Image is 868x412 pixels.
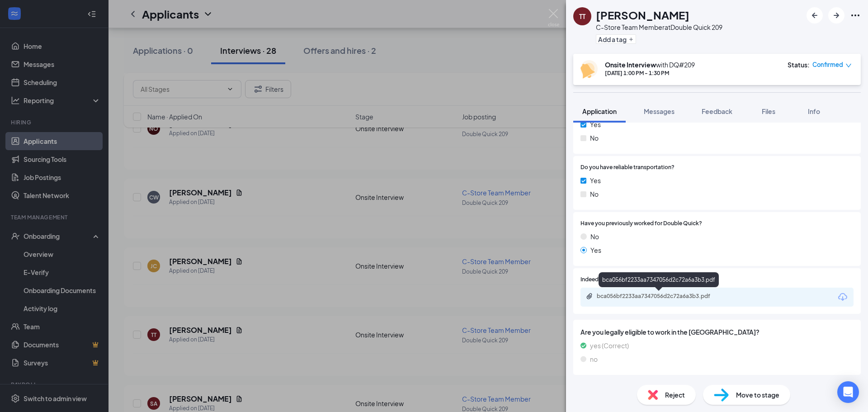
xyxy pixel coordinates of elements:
span: Info [808,107,820,115]
div: bca056bf2233aa7347056d2c72a6a3b3.pdf [597,293,723,300]
span: Application [582,107,617,115]
div: C-Store Team Member at Double Quick 209 [596,23,722,32]
div: TT [579,12,585,21]
span: no [590,354,598,364]
span: Are you legally eligible to work in the [GEOGRAPHIC_DATA]? [580,327,854,337]
span: No [590,133,599,143]
div: [DATE] 1:00 PM - 1:30 PM [605,69,695,77]
svg: ArrowRight [831,10,842,21]
button: PlusAdd a tag [596,34,636,44]
button: ArrowLeftNew [807,7,823,24]
svg: ArrowLeftNew [809,10,820,21]
svg: Plus [628,37,634,42]
span: Messages [644,107,675,115]
span: Do you have reliable transportation? [580,163,675,172]
div: Open Intercom Messenger [837,381,859,403]
span: No [590,232,599,242]
svg: Paperclip [586,293,593,300]
span: Reject [665,390,685,400]
span: Yes [590,245,601,255]
svg: Ellipses [850,10,861,21]
span: Have you previously worked for Double Quick? [580,219,702,228]
div: with DQ#209 [605,60,695,69]
b: Onsite Interview [605,61,656,69]
svg: Download [837,292,848,303]
span: down [845,62,852,69]
span: Files [762,107,775,115]
span: Confirmed [812,60,843,69]
span: Yes [590,175,601,185]
h1: [PERSON_NAME] [596,7,689,23]
div: bca056bf2233aa7347056d2c72a6a3b3.pdf [599,272,719,287]
span: Feedback [702,107,732,115]
span: No [590,189,599,199]
span: Yes [590,119,601,129]
button: ArrowRight [828,7,844,24]
span: Move to stage [736,390,779,400]
a: Paperclipbca056bf2233aa7347056d2c72a6a3b3.pdf [586,293,732,301]
div: Status : [788,60,810,69]
span: Indeed Resume [580,275,620,284]
span: yes (Correct) [590,341,629,350]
